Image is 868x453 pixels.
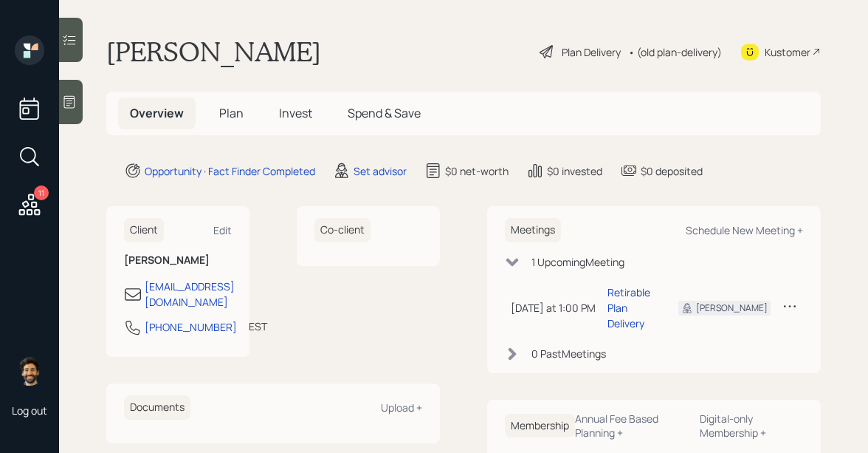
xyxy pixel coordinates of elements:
[700,412,803,440] div: Digital-only Membership +
[213,223,232,237] div: Edit
[381,401,422,415] div: Upload +
[279,105,312,121] span: Invest
[124,395,190,420] h6: Documents
[628,44,722,60] div: • (old plan-delivery)
[511,300,596,316] div: [DATE] at 1:00 PM
[531,254,624,270] div: 1 Upcoming Meeting
[219,105,244,121] span: Plan
[641,163,703,179] div: $0 deposited
[314,218,371,242] h6: Co-client
[562,44,621,60] div: Plan Delivery
[12,403,47,418] div: Log out
[106,35,321,68] h1: [PERSON_NAME]
[145,163,315,179] div: Opportunity · Fact Finder Completed
[445,163,509,179] div: $0 net-worth
[145,279,235,310] div: [EMAIL_ADDRESS][DOMAIN_NAME]
[607,285,655,331] div: Retirable Plan Delivery
[686,223,803,237] div: Schedule New Meeting +
[145,319,237,335] div: [PHONE_NUMBER]
[249,319,267,334] div: EST
[505,218,561,242] h6: Meetings
[575,412,688,440] div: Annual Fee Based Planning +
[354,163,407,179] div: Set advisor
[34,185,49,200] div: 11
[547,163,602,179] div: $0 invested
[696,302,768,315] div: [PERSON_NAME]
[124,218,164,242] h6: Client
[124,254,232,267] h6: [PERSON_NAME]
[15,356,44,386] img: eric-schwartz-headshot.png
[531,346,606,361] div: 0 Past Meeting s
[348,105,421,121] span: Spend & Save
[130,105,184,121] span: Overview
[505,414,575,438] h6: Membership
[765,44,810,60] div: Kustomer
